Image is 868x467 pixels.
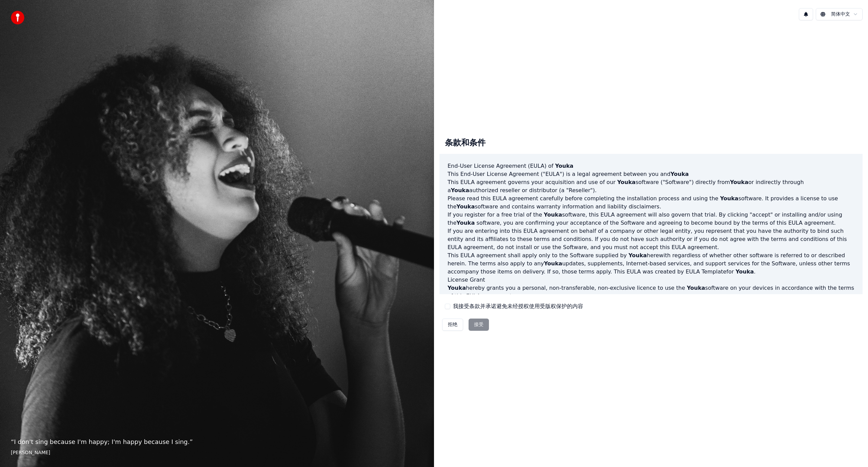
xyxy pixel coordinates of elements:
[11,449,423,456] footer: [PERSON_NAME]
[448,285,466,291] span: Youka
[451,187,469,194] span: Youka
[544,260,562,267] span: Youka
[735,268,754,275] span: Youka
[730,179,748,185] span: Youka
[617,179,635,185] span: Youka
[670,171,689,177] span: Youka
[448,284,854,300] p: hereby grants you a personal, non-transferable, non-exclusive licence to use the software on your...
[11,437,423,447] p: “ I don't sing because I'm happy; I'm happy because I sing. ”
[686,268,726,275] a: EULA Template
[448,211,854,227] p: If you register for a free trial of the software, this EULA agreement will also govern that trial...
[456,220,475,226] span: Youka
[629,252,647,259] span: Youka
[555,163,573,169] span: Youka
[720,195,738,202] span: Youka
[453,302,583,310] label: 我接受条款并承诺避免未经授权使用受版权保护的内容
[439,132,491,154] div: 条款和条件
[442,319,463,331] button: 拒绝
[456,203,475,210] span: Youka
[448,276,854,284] h3: License Grant
[448,178,854,195] p: This EULA agreement governs your acquisition and use of our software ("Software") directly from o...
[11,11,24,24] img: youka
[687,285,705,291] span: Youka
[448,170,854,178] p: This End-User License Agreement ("EULA") is a legal agreement between you and
[448,227,854,251] p: If you are entering into this EULA agreement on behalf of a company or other legal entity, you re...
[448,162,854,170] h3: End-User License Agreement (EULA) of
[544,211,562,218] span: Youka
[448,251,854,276] p: This EULA agreement shall apply only to the Software supplied by herewith regardless of whether o...
[448,195,854,211] p: Please read this EULA agreement carefully before completing the installation process and using th...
